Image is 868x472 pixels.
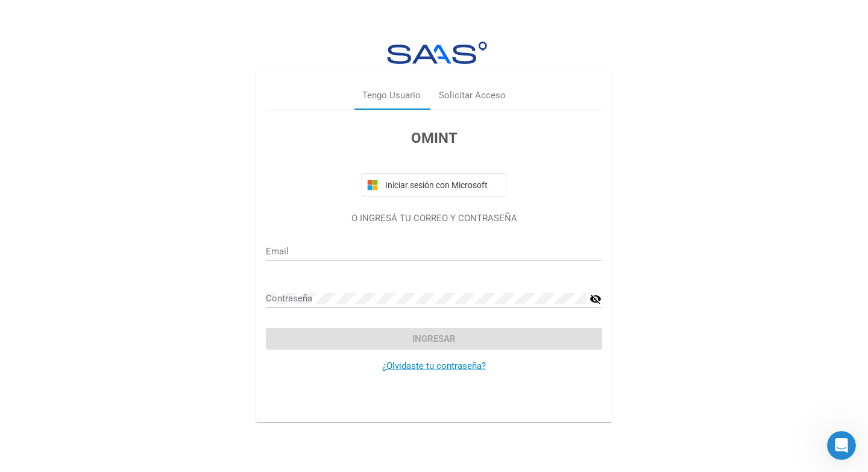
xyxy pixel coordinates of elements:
p: O INGRESÁ TU CORREO Y CONTRASEÑA [266,212,602,225]
span: Iniciar sesión con Microsoft [383,180,501,190]
h3: OMINT [266,127,602,149]
mat-icon: visibility_off [590,292,602,306]
div: Tengo Usuario [362,89,421,102]
a: ¿Olvidaste tu contraseña? [382,360,486,371]
button: Iniciar sesión con Microsoft [362,173,506,197]
button: Ingresar [266,328,602,350]
span: Ingresar [412,333,456,344]
div: Solicitar Acceso [439,89,506,102]
iframe: Intercom live chat [827,431,856,460]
